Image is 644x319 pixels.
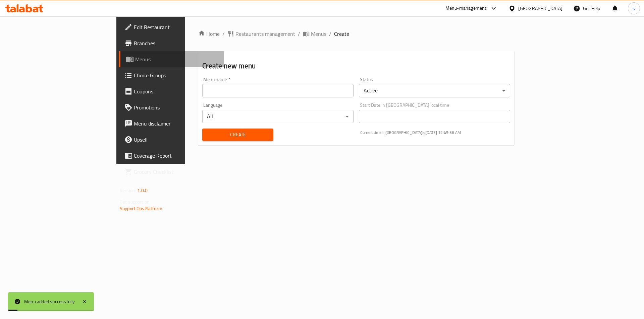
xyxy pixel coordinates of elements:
[134,23,219,31] span: Edit Restaurant
[134,136,219,144] span: Upsell
[24,298,75,305] div: Menu added successfully
[119,132,224,148] a: Upsell
[119,19,224,35] a: Edit Restaurant
[119,148,224,164] a: Coverage Report
[119,115,224,132] a: Menu disclaimer
[134,71,219,79] span: Choice Groups
[120,186,136,195] span: Version:
[134,39,219,47] span: Branches
[298,30,300,38] li: /
[119,67,224,83] a: Choice Groups
[198,30,514,38] nav: breadcrumb
[633,5,635,12] span: s
[119,51,224,67] a: Menus
[227,30,295,38] a: Restaurants management
[135,55,219,63] span: Menus
[359,84,510,97] div: Active
[208,131,268,139] span: Create
[311,30,326,38] span: Menus
[303,30,326,38] a: Menus
[360,130,510,136] p: Current time in [GEOGRAPHIC_DATA] is [DATE] 12:45:36 AM
[329,30,331,38] li: /
[202,110,354,123] div: All
[235,30,295,38] span: Restaurants management
[134,168,219,176] span: Grocery Checklist
[134,152,219,160] span: Coverage Report
[202,84,354,97] input: Please enter Menu name
[134,87,219,95] span: Coupons
[119,35,224,51] a: Branches
[334,30,349,38] span: Create
[518,5,562,12] div: [GEOGRAPHIC_DATA]
[137,186,148,195] span: 1.0.0
[445,4,487,12] div: Menu-management
[119,99,224,115] a: Promotions
[119,83,224,99] a: Coupons
[202,129,273,141] button: Create
[120,204,162,213] a: Support.OpsPlatform
[134,119,219,128] span: Menu disclaimer
[134,103,219,111] span: Promotions
[120,197,151,206] span: Get support on:
[202,61,510,71] h2: Create new menu
[119,164,224,180] a: Grocery Checklist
